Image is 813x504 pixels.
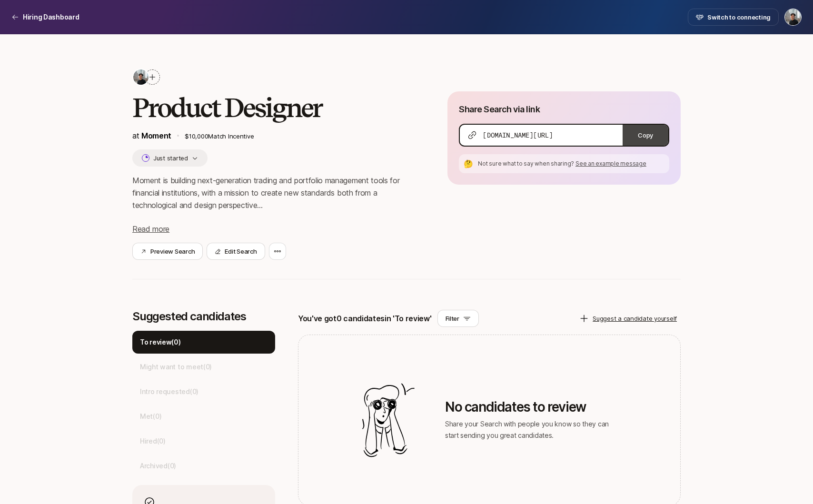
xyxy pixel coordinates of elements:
img: Illustration for empty candidates [362,383,415,457]
p: Met ( 0 ) [140,411,161,422]
p: Not sure what to say when sharing? [478,159,665,168]
button: Filter [437,310,479,327]
a: Moment [141,131,171,140]
button: Edit Search [207,243,265,260]
p: You've got 0 candidates in 'To review' [298,312,432,325]
p: Hiring Dashboard [23,11,79,23]
p: Share your Search with people you know so they can start sending you great candidates. [445,418,616,441]
p: Might want to meet ( 0 ) [140,361,212,373]
button: Switch to connecting [688,9,779,26]
img: 48213564_d349_4c7a_bc3f_3e31999807fd.jfif [133,69,149,85]
div: 🤔 [463,158,474,169]
button: Copy [623,125,668,146]
p: To review ( 0 ) [140,336,181,348]
p: Suggested candidates [132,310,275,323]
p: Hired ( 0 ) [140,435,166,447]
button: Billy Tseng [784,9,802,26]
span: Read more [132,224,169,234]
span: [DOMAIN_NAME][URL] [483,130,553,140]
p: Archived ( 0 ) [140,460,176,472]
p: No candidates to review [445,399,616,415]
img: Billy Tseng [785,9,801,25]
p: Suggest a candidate yourself [593,314,677,323]
p: Intro requested ( 0 ) [140,386,198,397]
button: Preview Search [132,243,203,260]
h2: Product Designer [132,93,417,122]
span: See an example message [575,160,646,167]
p: Moment is building next-generation trading and portfolio management tools for financial instituti... [132,174,417,211]
p: at [132,129,171,142]
p: $10,000 Match Incentive [185,131,417,141]
p: Share Search via link [459,103,540,116]
button: Just started [132,149,208,167]
span: Switch to connecting [707,12,771,22]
